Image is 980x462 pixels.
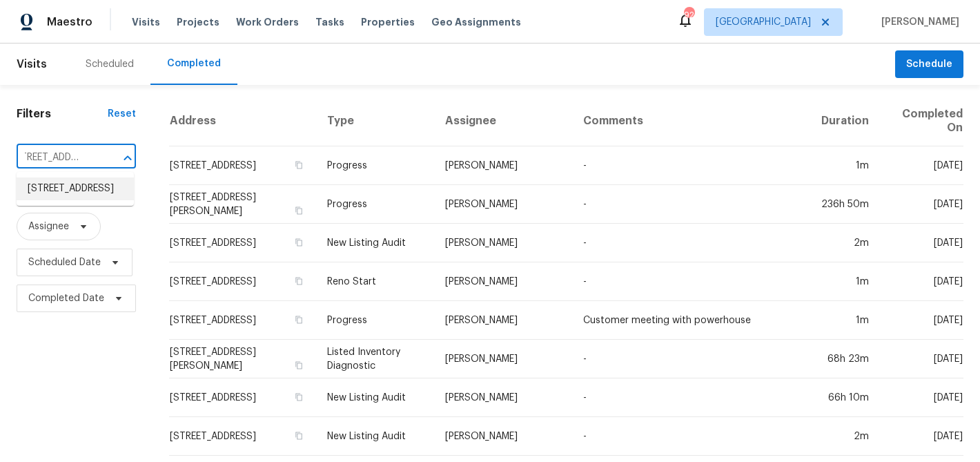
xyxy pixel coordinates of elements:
[169,301,316,340] td: [STREET_ADDRESS]
[431,15,521,29] span: Geo Assignments
[810,185,880,224] td: 236h 50m
[169,340,316,378] td: [STREET_ADDRESS][PERSON_NAME]
[810,224,880,262] td: 2m
[684,8,694,22] div: 92
[572,224,810,262] td: -
[316,378,434,417] td: New Listing Audit
[810,340,880,378] td: 68h 23m
[880,262,963,301] td: [DATE]
[316,96,434,146] th: Type
[47,15,92,29] span: Maestro
[880,224,963,262] td: [DATE]
[434,224,572,262] td: [PERSON_NAME]
[169,378,316,417] td: [STREET_ADDRESS]
[810,378,880,417] td: 66h 10m
[169,96,316,146] th: Address
[17,147,97,169] input: Search for an address...
[169,185,316,224] td: [STREET_ADDRESS][PERSON_NAME]
[876,15,959,29] span: [PERSON_NAME]
[315,17,344,27] span: Tasks
[169,417,316,456] td: [STREET_ADDRESS]
[28,291,104,305] span: Completed Date
[316,146,434,185] td: Progress
[361,15,415,29] span: Properties
[810,146,880,185] td: 1m
[293,275,305,287] button: Copy Address
[434,417,572,456] td: [PERSON_NAME]
[167,57,221,70] div: Completed
[880,185,963,224] td: [DATE]
[316,417,434,456] td: New Listing Audit
[236,15,299,29] span: Work Orders
[572,146,810,185] td: -
[434,262,572,301] td: [PERSON_NAME]
[316,301,434,340] td: Progress
[293,159,305,171] button: Copy Address
[880,378,963,417] td: [DATE]
[572,301,810,340] td: Customer meeting with powerhouse
[572,185,810,224] td: -
[17,49,47,79] span: Visits
[293,391,305,403] button: Copy Address
[434,340,572,378] td: [PERSON_NAME]
[572,378,810,417] td: -
[169,146,316,185] td: [STREET_ADDRESS]
[906,56,952,73] span: Schedule
[880,340,963,378] td: [DATE]
[177,15,219,29] span: Projects
[810,96,880,146] th: Duration
[17,177,134,200] li: [STREET_ADDRESS]
[316,224,434,262] td: New Listing Audit
[880,96,963,146] th: Completed On
[169,224,316,262] td: [STREET_ADDRESS]
[293,430,305,442] button: Copy Address
[316,340,434,378] td: Listed Inventory Diagnostic
[572,96,810,146] th: Comments
[434,378,572,417] td: [PERSON_NAME]
[810,262,880,301] td: 1m
[572,262,810,301] td: -
[810,417,880,456] td: 2m
[293,236,305,249] button: Copy Address
[434,96,572,146] th: Assignee
[880,301,963,340] td: [DATE]
[28,220,69,233] span: Assignee
[895,50,963,79] button: Schedule
[316,185,434,224] td: Progress
[880,146,963,185] td: [DATE]
[880,417,963,456] td: [DATE]
[316,262,434,301] td: Reno Start
[132,15,160,29] span: Visits
[293,204,305,217] button: Copy Address
[434,185,572,224] td: [PERSON_NAME]
[118,148,137,168] button: Close
[572,340,810,378] td: -
[434,301,572,340] td: [PERSON_NAME]
[86,57,134,71] div: Scheduled
[17,107,108,121] h1: Filters
[28,256,101,269] span: Scheduled Date
[293,314,305,326] button: Copy Address
[169,262,316,301] td: [STREET_ADDRESS]
[716,15,811,29] span: [GEOGRAPHIC_DATA]
[572,417,810,456] td: -
[293,359,305,372] button: Copy Address
[108,107,136,121] div: Reset
[434,146,572,185] td: [PERSON_NAME]
[810,301,880,340] td: 1m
